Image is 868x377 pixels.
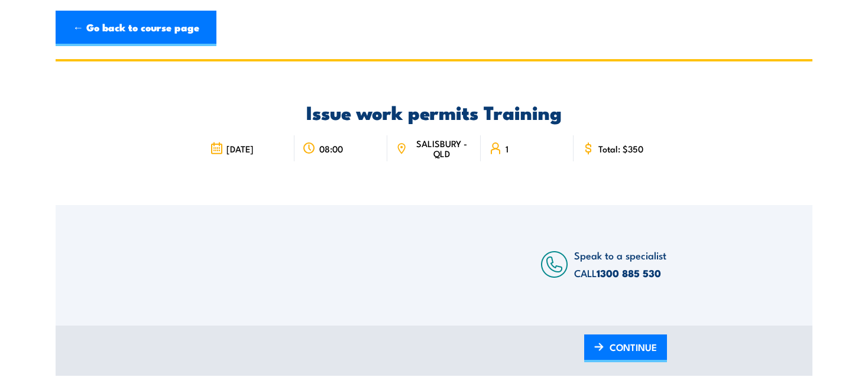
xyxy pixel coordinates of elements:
[598,144,643,154] span: Total: $350
[597,265,661,281] a: 1300 885 530
[202,103,667,120] h2: Issue work permits Training
[319,144,343,154] span: 08:00
[574,248,666,280] span: Speak to a specialist CALL
[226,144,254,154] span: [DATE]
[56,11,216,46] a: ← Go back to course page
[610,331,657,363] span: CONTINUE
[506,144,509,154] span: 1
[411,138,472,158] span: SALISBURY - QLD
[584,334,667,362] a: CONTINUE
